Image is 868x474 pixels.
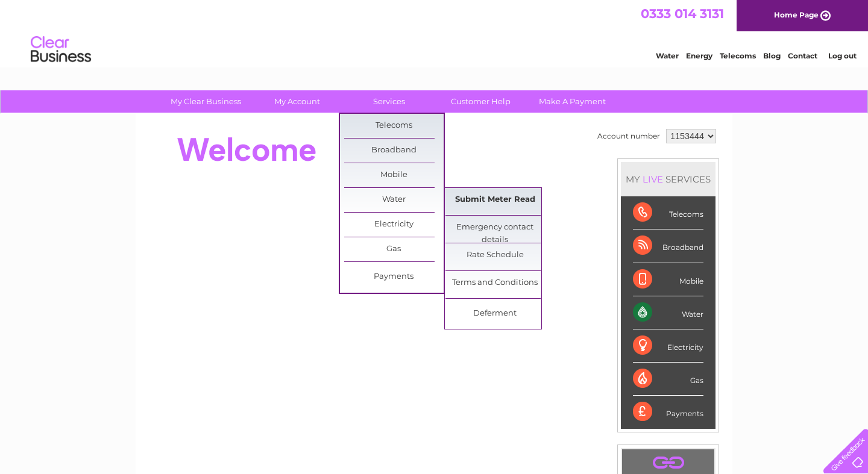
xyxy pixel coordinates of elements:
[344,139,444,163] a: Broadband
[720,51,756,60] a: Telecoms
[445,271,545,295] a: Terms and Conditions
[656,51,679,60] a: Water
[633,296,703,329] div: Water
[344,188,444,212] a: Water
[594,126,663,146] td: Account number
[30,31,92,68] img: logo.png
[445,243,545,267] a: Rate Schedule
[150,7,720,58] div: Clear Business is a trading name of Verastar Limited (registered in [GEOGRAPHIC_DATA] No. 3667643...
[640,173,665,185] div: LIVE
[344,265,444,289] a: Payments
[633,329,703,363] div: Electricity
[633,396,703,428] div: Payments
[788,51,817,60] a: Contact
[445,216,545,240] a: Emergency contact details
[523,90,622,113] a: Make A Payment
[633,196,703,229] div: Telecoms
[248,90,347,113] a: My Account
[156,90,256,113] a: My Clear Business
[621,162,715,196] div: MY SERVICES
[344,237,444,261] a: Gas
[431,90,530,113] a: Customer Help
[641,6,724,21] a: 0333 014 3131
[445,302,545,326] a: Deferment
[339,90,439,113] a: Services
[625,452,711,473] a: .
[633,229,703,263] div: Broadband
[344,213,444,237] a: Electricity
[633,263,703,296] div: Mobile
[633,363,703,396] div: Gas
[686,51,712,60] a: Energy
[763,51,781,60] a: Blog
[445,188,545,212] a: Submit Meter Read
[344,163,444,187] a: Mobile
[828,51,857,60] a: Log out
[344,114,444,138] a: Telecoms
